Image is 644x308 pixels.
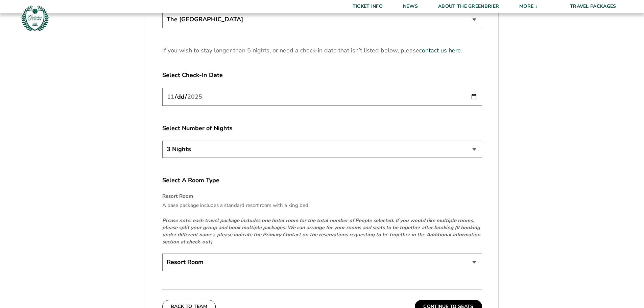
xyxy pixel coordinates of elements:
label: Select Number of Nights [162,124,482,133]
a: contact us here [419,46,461,55]
label: Select A Room Type [162,176,482,185]
img: Greenbrier Tip-Off [20,3,50,33]
label: Select Check-In Date [162,71,482,79]
h4: Resort Room [162,193,482,200]
p: If you wish to stay longer than 5 nights, or need a check-in date that isn’t listed below, please . [162,46,482,55]
em: Please note: each travel package includes one hotel room for the total number of People selected.... [162,217,480,245]
p: A base package includes a standard resort room with a king bed. [162,202,482,209]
